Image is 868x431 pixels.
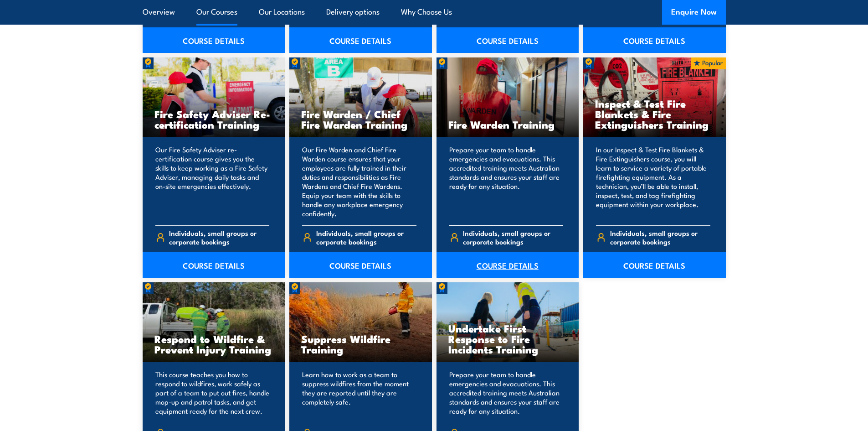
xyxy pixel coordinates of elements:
span: Individuals, small groups or corporate bookings [463,228,563,246]
a: COURSE DETAILS [289,27,432,53]
h3: Fire Warden Training [448,119,567,130]
h3: Fire Warden / Chief Fire Warden Training [301,109,420,130]
h3: Undertake First Response to Fire Incidents Training [448,323,567,354]
span: Individuals, small groups or corporate bookings [169,228,269,246]
a: COURSE DETAILS [583,27,726,53]
p: Prepare your team to handle emergencies and evacuations. This accredited training meets Australia... [449,145,564,218]
a: COURSE DETAILS [437,27,579,53]
h3: Respond to Wildfire & Prevent Injury Training [154,333,273,354]
a: COURSE DETAILS [583,252,726,278]
p: Prepare your team to handle emergencies and evacuations. This accredited training meets Australia... [449,370,564,415]
p: Learn how to work as a team to suppress wildfires from the moment they are reported until they ar... [302,370,416,415]
h3: Fire Safety Adviser Re-certification Training [154,109,273,130]
p: Our Fire Safety Adviser re-certification course gives you the skills to keep working as a Fire Sa... [155,145,270,218]
p: In our Inspect & Test Fire Blankets & Fire Extinguishers course, you will learn to service a vari... [596,145,710,218]
p: Our Fire Warden and Chief Fire Warden course ensures that your employees are fully trained in the... [302,145,416,218]
a: COURSE DETAILS [437,252,579,278]
span: Individuals, small groups or corporate bookings [316,228,416,246]
a: COURSE DETAILS [143,252,285,278]
a: COURSE DETAILS [289,252,432,278]
h3: Inspect & Test Fire Blankets & Fire Extinguishers Training [595,98,714,130]
p: This course teaches you how to respond to wildfires, work safely as part of a team to put out fir... [155,370,270,415]
span: Individuals, small groups or corporate bookings [610,228,710,246]
a: COURSE DETAILS [143,27,285,53]
h3: Suppress Wildfire Training [301,333,420,354]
